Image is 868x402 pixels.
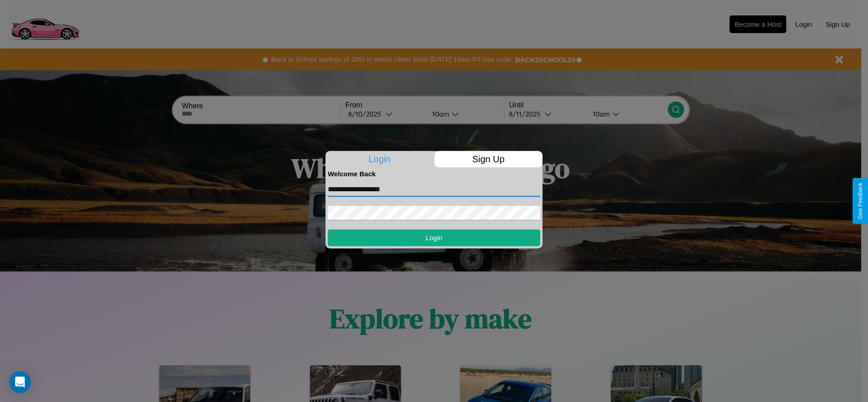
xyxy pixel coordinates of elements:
[328,170,540,178] h4: Welcome Back
[325,151,434,167] p: Login
[857,183,863,219] div: Give Feedback
[434,151,543,167] p: Sign Up
[328,229,540,246] button: Login
[9,371,31,393] div: Open Intercom Messenger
